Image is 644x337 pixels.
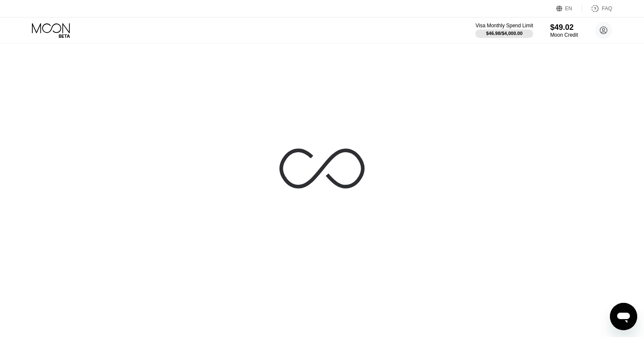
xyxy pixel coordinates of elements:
div: FAQ [602,6,612,12]
div: $46.98 / $4,000.00 [486,31,523,36]
div: EN [565,6,572,12]
div: FAQ [582,4,612,13]
div: $49.02Moon Credit [550,23,578,38]
div: Visa Monthly Spend Limit [475,23,533,29]
div: Moon Credit [550,32,578,38]
div: $49.02 [550,23,578,32]
div: Visa Monthly Spend Limit$46.98/$4,000.00 [475,23,533,38]
iframe: Button to launch messaging window [610,303,637,330]
div: EN [556,4,582,13]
